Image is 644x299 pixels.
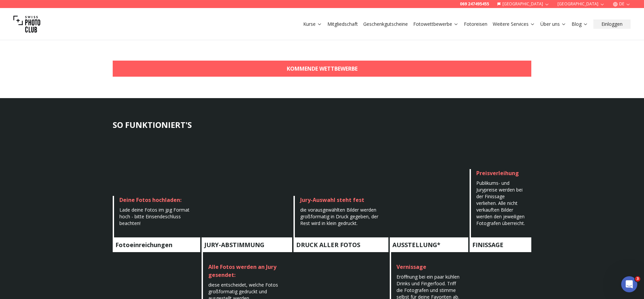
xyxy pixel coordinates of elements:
[327,21,358,27] a: Mitgliedschaft
[593,19,631,29] button: Einloggen
[300,196,364,204] span: Jury-Auswahl steht fest
[635,276,640,282] span: 3
[470,237,531,252] h4: FINISSAGE
[476,169,519,177] span: Preisverleihung
[572,21,588,27] a: Blog
[361,19,411,29] button: Geschenkgutscheine
[390,237,468,252] h4: AUSSTELLUNG*
[293,237,388,252] h4: DRUCK ALLER FOTOS
[476,180,525,226] span: Publikums- und Jurypreise werden bei der Finissage verliehen. Alle nicht verkauften Bilder werden...
[540,21,566,27] a: Über uns
[493,21,535,27] a: Weitere Services
[460,1,489,7] a: 069 247495455
[113,237,200,252] h4: Fotoeinreichungen
[490,19,538,29] button: Weitere Services
[396,263,426,271] span: Vernissage
[119,207,195,227] div: Lade deine Fotos im jpg Format hoch - bitte Einsendeschluss beachten!
[13,11,40,38] img: Swiss photo club
[538,19,569,29] button: Über uns
[119,196,195,204] div: Deine Fotos hochladen:
[621,276,637,292] iframe: Intercom live chat
[113,61,531,77] a: KOMMENDE WETTBEWERBE
[303,21,322,27] a: Kurse
[300,207,378,226] span: die vorausgewählten Bilder werden großformatig in Druck gegeben, der Rest wird in klein gedruckt.
[208,263,276,279] span: Alle Fotos werden an Jury gesendet:
[363,21,408,27] a: Geschenkgutscheine
[569,19,591,29] button: Blog
[411,19,461,29] button: Fotowettbewerbe
[464,21,487,27] a: Fotoreisen
[461,19,490,29] button: Fotoreisen
[113,120,531,130] h3: SO FUNKTIONIERT'S
[301,19,325,29] button: Kurse
[325,19,361,29] button: Mitgliedschaft
[413,21,459,27] a: Fotowettbewerbe
[202,237,292,252] h4: JURY-ABSTIMMUNG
